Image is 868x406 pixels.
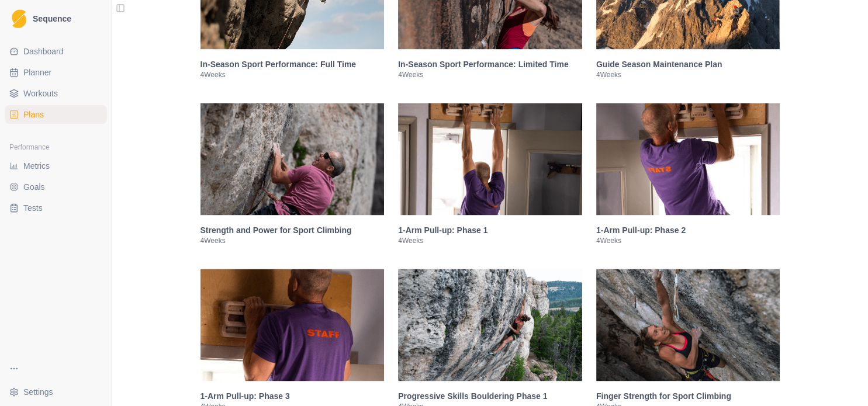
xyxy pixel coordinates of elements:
[200,103,385,215] img: Strength and Power for Sport Climbing
[23,67,51,78] span: Planner
[200,58,385,70] h3: In-Season Sport Performance: Full Time
[23,160,50,172] span: Metrics
[5,199,107,217] a: Tests
[5,42,107,61] a: Dashboard
[5,84,107,103] a: Workouts
[5,105,107,124] a: Plans
[398,269,582,381] img: Progressive Skills Bouldering Phase 1
[200,390,385,402] h3: 1-Arm Pull-up: Phase 3
[596,58,780,70] h3: Guide Season Maintenance Plan
[596,224,780,236] h3: 1-Arm Pull-up: Phase 2
[596,236,780,245] p: 4 Weeks
[5,178,107,196] a: Goals
[23,202,43,214] span: Tests
[5,383,107,401] button: Settings
[23,88,58,99] span: Workouts
[596,390,780,402] h3: Finger Strength for Sport Climbing
[398,70,582,79] p: 4 Weeks
[398,103,582,215] img: 1-Arm Pull-up: Phase 1
[596,269,780,381] img: Finger Strength for Sport Climbing
[398,224,582,236] h3: 1-Arm Pull-up: Phase 1
[5,63,107,82] a: Planner
[596,70,780,79] p: 4 Weeks
[398,58,582,70] h3: In-Season Sport Performance: Limited Time
[23,109,44,120] span: Plans
[12,9,26,29] img: Logo
[596,103,780,215] img: 1-Arm Pull-up: Phase 2
[23,46,64,57] span: Dashboard
[33,15,71,23] span: Sequence
[200,70,385,79] p: 4 Weeks
[200,236,385,245] p: 4 Weeks
[23,181,45,193] span: Goals
[398,390,582,402] h3: Progressive Skills Bouldering Phase 1
[200,269,385,381] img: 1-Arm Pull-up: Phase 3
[398,236,582,245] p: 4 Weeks
[5,157,107,175] a: Metrics
[5,138,107,157] div: Performance
[200,224,385,236] h3: Strength and Power for Sport Climbing
[5,5,107,33] a: LogoSequence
